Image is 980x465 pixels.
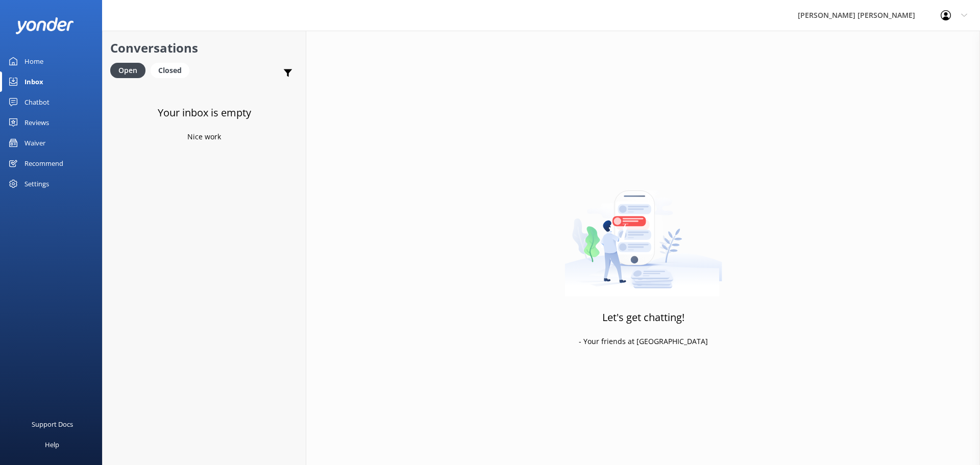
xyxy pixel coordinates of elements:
h3: Let's get chatting! [602,309,684,326]
div: Reviews [24,112,49,133]
a: Open [110,64,151,76]
p: - Your friends at [GEOGRAPHIC_DATA] [579,336,708,347]
a: Closed [151,64,194,76]
img: yonder-white-logo.png [15,17,74,34]
h2: Conversations [110,38,298,58]
img: artwork of a man stealing a conversation from at giant smartphone [565,169,722,297]
div: Home [24,51,43,71]
div: Settings [24,174,49,194]
div: Recommend [24,153,63,174]
div: Support Docs [32,414,73,434]
p: Nice work [187,131,221,142]
div: Waiver [24,133,45,153]
div: Closed [151,63,189,78]
div: Help [45,434,59,455]
h3: Your inbox is empty [158,105,251,121]
div: Inbox [24,71,43,92]
div: Open [110,63,145,78]
div: Chatbot [24,92,50,112]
